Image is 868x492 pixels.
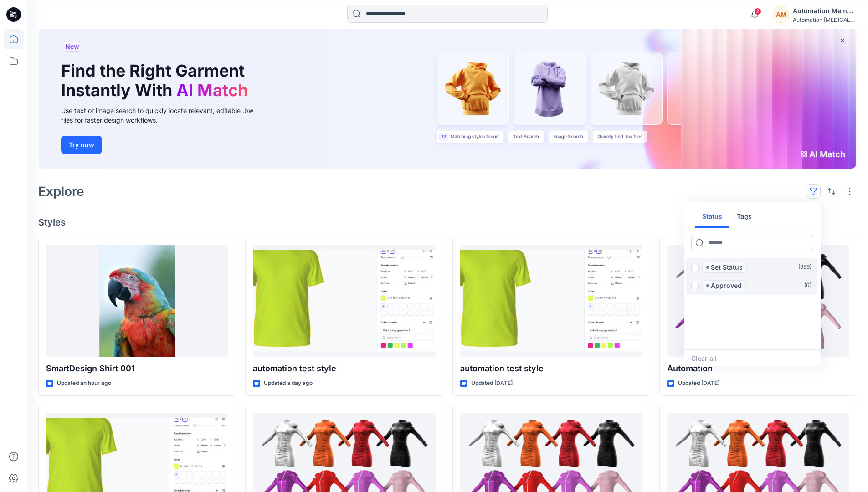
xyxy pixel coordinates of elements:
[754,8,761,15] span: 2
[702,280,746,291] span: Approved
[773,6,789,23] div: AM
[460,245,642,357] a: automation test style
[793,5,857,16] div: Automation Member
[253,362,435,375] p: automation test style
[729,206,759,228] button: Tags
[65,41,79,52] span: New
[804,281,812,290] p: ( 0 )
[46,362,228,375] p: SmartDesign Shirt 001
[61,136,102,154] button: Try now
[264,379,313,388] p: Updated a day ago
[57,379,111,388] p: Updated an hour ago
[798,262,812,272] p: ( 959 )
[711,262,743,273] p: Set Status
[793,16,857,23] div: Automation [MEDICAL_DATA]...
[38,184,84,199] h2: Explore
[711,280,742,291] p: Approved
[460,362,642,375] p: automation test style
[471,379,513,388] p: Updated [DATE]
[695,206,729,228] button: Status
[678,379,719,388] p: Updated [DATE]
[667,245,849,357] a: Automation
[667,362,849,375] p: Automation
[46,245,228,357] a: SmartDesign Shirt 001
[702,262,747,273] span: Set Status
[61,61,252,100] h1: Find the Right Garment Instantly With
[253,245,435,357] a: automation test style
[61,106,266,125] div: Use text or image search to quickly locate relevant, editable .bw files for faster design workflows.
[176,80,248,100] span: AI Match
[38,217,857,228] h4: Styles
